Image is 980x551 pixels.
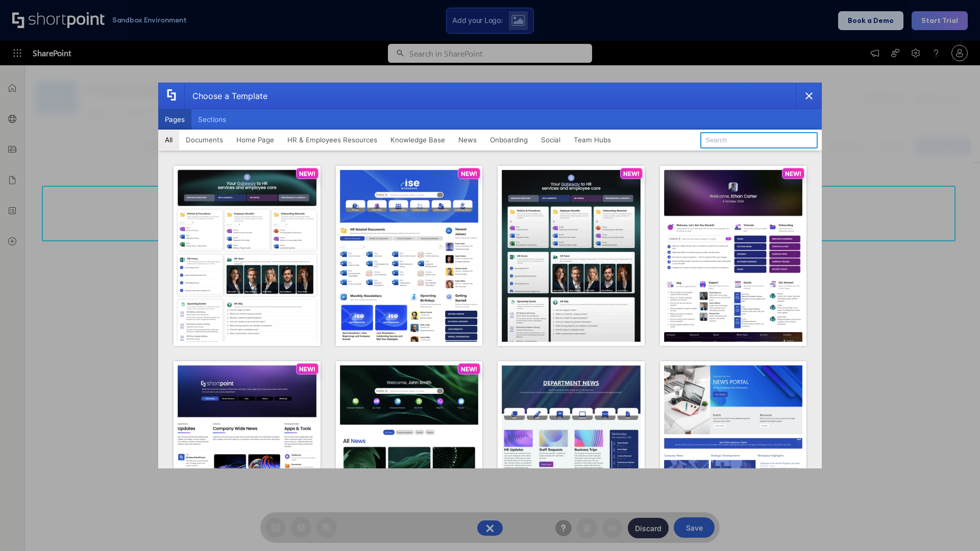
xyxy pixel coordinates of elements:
p: NEW! [623,170,640,178]
button: Social [534,130,567,150]
button: All [158,130,179,150]
button: Knowledge Base [384,130,452,150]
button: Pages [158,109,191,130]
button: HR & Employees Resources [281,130,384,150]
p: NEW! [299,170,315,178]
p: NEW! [461,170,477,178]
iframe: Chat Widget [929,502,980,551]
button: Team Hubs [567,130,618,150]
button: News [452,130,483,150]
p: NEW! [299,365,315,373]
div: Choose a Template [184,83,267,109]
p: NEW! [461,365,477,373]
input: Search [700,132,818,148]
button: Documents [179,130,230,150]
button: Onboarding [483,130,534,150]
button: Home Page [230,130,281,150]
div: template selector [158,83,822,468]
p: NEW! [785,170,801,178]
button: Sections [191,109,233,130]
